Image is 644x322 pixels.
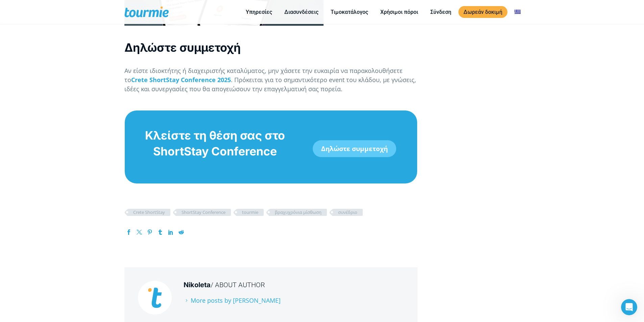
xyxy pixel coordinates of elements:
span: / About Author [211,281,265,289]
iframe: Intercom live chat [621,299,637,315]
a: Τιμοκατάλογος [326,8,373,16]
a: Tumblr [158,229,163,235]
a: Σύνδεση [425,8,456,16]
a: Reddit [178,229,184,235]
a: Υπηρεσίες [241,8,277,16]
a: Αλλαγή σε [509,8,526,16]
a: Facebook [126,229,132,235]
span: Κλείστε τη θέση σας στο ShortStay Conference [145,128,285,158]
a: συνέδριο [333,209,363,216]
p: Αν είστε ιδιοκτήτης ή διαχειριστής καταλύματος, μην χάσετε την ευκαιρία να παρακολουθήσετε το . Π... [124,66,418,94]
div: Nikoleta [184,281,404,289]
a: tourmie [237,209,264,216]
a: Twitter [137,229,142,235]
a: Crete ShortStay [128,209,170,216]
a: LinkedIn [168,229,173,235]
a: Pinterest [147,229,152,235]
a: βραχυχρόνια μίσθωση [269,209,327,216]
a: Δηλώστε συμμετοχή [313,140,396,157]
a: ShortStay Conference [176,209,231,216]
a: Διασυνδέσεις [279,8,324,16]
a: Crete ShortStay Conference 2025 [131,76,231,84]
a: Δωρεάν δοκιμή [458,6,507,18]
a: Χρήσιμοι πόροι [375,8,423,16]
h2: Δηλώστε συμμετοχή [124,40,418,55]
a: More posts by [PERSON_NAME] [184,296,281,304]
